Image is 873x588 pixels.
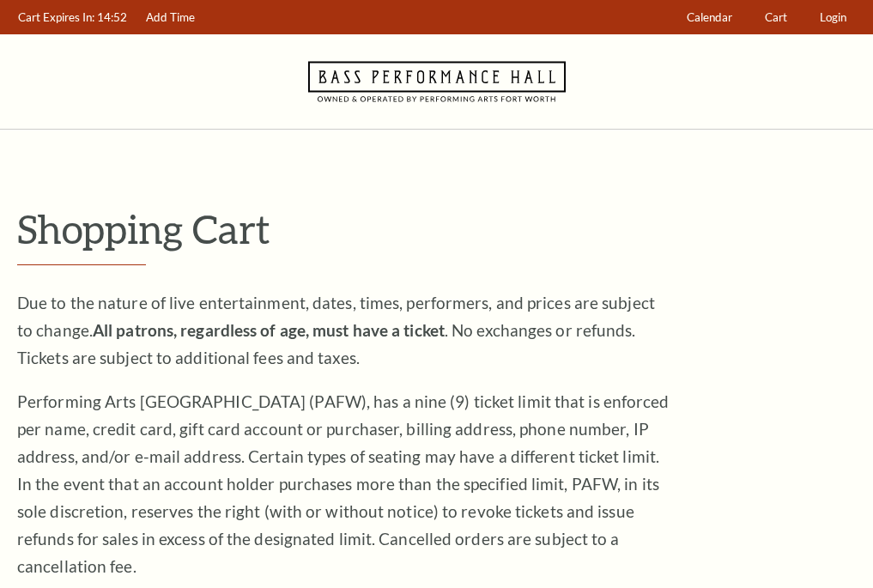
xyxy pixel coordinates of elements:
[820,10,846,24] span: Login
[757,1,796,34] a: Cart
[679,1,741,34] a: Calendar
[17,207,856,251] p: Shopping Cart
[138,1,203,34] a: Add Time
[97,10,127,24] span: 14:52
[17,388,670,580] p: Performing Arts [GEOGRAPHIC_DATA] (PAFW), has a nine (9) ticket limit that is enforced per name, ...
[687,10,732,24] span: Calendar
[18,10,94,24] span: Cart Expires In:
[765,10,787,24] span: Cart
[93,320,445,340] strong: All patrons, regardless of age, must have a ticket
[17,293,655,367] span: Due to the nature of live entertainment, dates, times, performers, and prices are subject to chan...
[812,1,855,34] a: Login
